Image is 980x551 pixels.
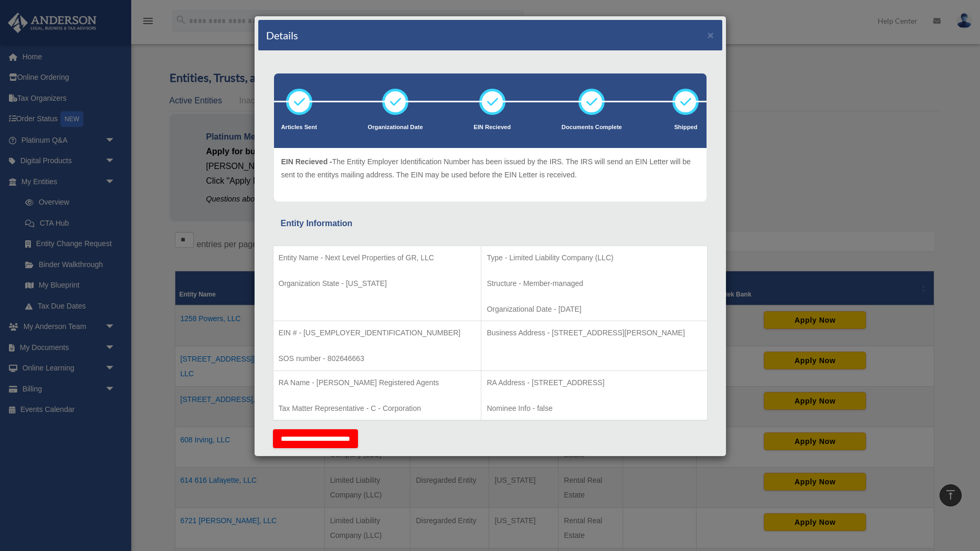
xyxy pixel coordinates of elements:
p: Business Address - [STREET_ADDRESS][PERSON_NAME] [487,326,701,340]
p: EIN # - [US_EMPLOYER_IDENTIFICATION_NUMBER] [279,326,476,340]
p: Organization State - [US_STATE] [279,277,476,290]
p: Articles Sent [281,122,317,133]
p: Nominee Info - false [487,402,701,415]
p: Type - Limited Liability Company (LLC) [487,251,701,264]
p: Organizational Date - [DATE] [487,303,701,316]
p: The Entity Employer Identification Number has been issued by the IRS. The IRS will send an EIN Le... [281,155,699,181]
p: Shipped [672,122,699,133]
p: EIN Recieved [473,122,511,133]
span: EIN Recieved - [281,157,332,166]
div: Entity Information [281,216,700,231]
p: SOS number - 802646663 [279,352,476,365]
button: × [708,29,714,40]
p: RA Address - [STREET_ADDRESS] [487,376,701,389]
p: Structure - Member-managed [487,277,701,290]
p: Tax Matter Representative - C - Corporation [279,402,476,415]
h4: Details [266,28,298,43]
p: Organizational Date [368,122,423,133]
p: RA Name - [PERSON_NAME] Registered Agents [279,376,476,389]
p: Documents Complete [562,122,622,133]
p: Entity Name - Next Level Properties of GR, LLC [279,251,476,264]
